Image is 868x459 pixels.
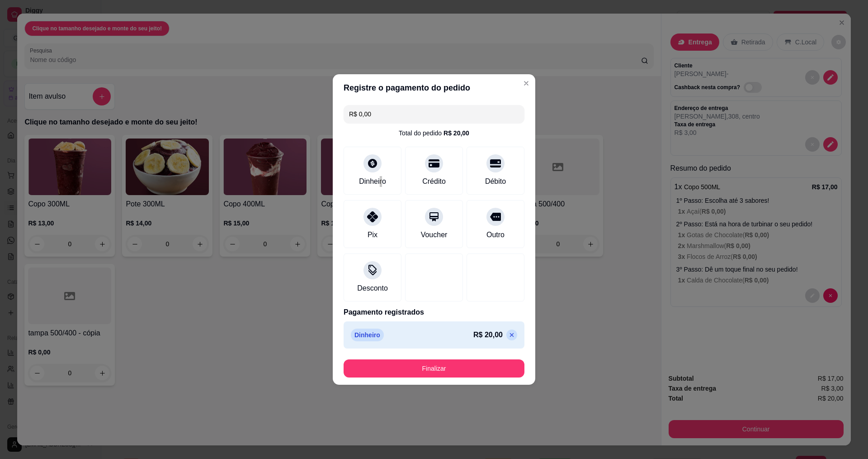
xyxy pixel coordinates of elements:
header: Registre o pagamento do pedido [333,74,535,101]
button: Close [519,76,533,91]
div: Crédito [422,176,446,187]
div: Outro [486,229,505,240]
div: Débito [485,176,506,187]
div: Pix [368,229,377,240]
div: Desconto [357,283,388,294]
button: Finalizar [344,359,524,378]
p: R$ 20,00 [473,330,503,340]
p: Pagamento registrados [344,307,524,318]
div: R$ 20,00 [443,129,469,138]
input: Ex.: hambúrguer de cordeiro [349,105,519,123]
p: Dinheiro [351,329,384,341]
div: Total do pedido [399,129,469,138]
div: Dinheiro [359,176,386,187]
div: Voucher [421,229,448,240]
